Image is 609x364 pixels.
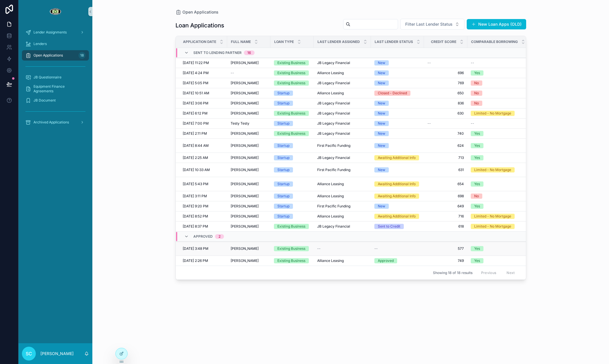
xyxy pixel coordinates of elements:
a: [DATE] 8:37 PM [183,224,224,229]
div: Existing Business [277,258,305,263]
span: [DATE] 5:43 PM [183,182,208,186]
a: [DATE] 9:20 PM [183,204,224,209]
span: [PERSON_NAME] [231,194,259,198]
a: [PERSON_NAME] [231,61,267,65]
a: Startup [274,155,310,160]
a: Awaiting Additional Info [374,181,421,187]
span: Lender Assignments [33,30,67,35]
a: [PERSON_NAME] [231,81,267,85]
a: [PERSON_NAME] [231,168,267,172]
span: 624 [427,143,464,148]
div: Startup [277,101,289,106]
a: Existing Business [274,258,310,263]
a: [PERSON_NAME] [231,91,267,95]
a: New [374,131,421,136]
a: No [471,194,525,199]
span: [DATE] 3:48 PM [183,246,208,251]
a: First Pacific Funding [317,168,367,172]
a: 654 [427,182,464,186]
span: [DATE] 9:20 PM [183,204,208,209]
a: Open Applications [175,9,218,15]
div: Yes [474,131,480,136]
span: JB Legacy Financial [317,131,350,136]
span: [PERSON_NAME] [231,214,259,219]
a: Testy Testy [231,121,267,126]
a: JB Questionnaire [22,72,89,82]
span: -- [471,61,474,65]
span: [DATE] 4:24 PM [183,71,209,75]
a: JB Legacy Financial [317,111,367,116]
span: [PERSON_NAME] [231,182,259,186]
a: Startup [274,167,310,172]
span: Alliance Leasing [317,91,344,95]
div: Existing Business [277,60,305,65]
span: 631 [427,168,464,172]
a: [DATE] 3:11 PM [183,194,224,198]
div: New [378,60,385,65]
a: -- [231,71,267,75]
a: [PERSON_NAME] [231,246,267,251]
a: [PERSON_NAME] [231,111,267,116]
a: -- [374,246,421,251]
a: JB Legacy Financial [317,131,367,136]
div: Limited - No Mortgage [474,167,511,172]
span: Alliance Leasing [317,258,344,263]
span: Loan Type [274,40,294,44]
a: New [374,101,421,106]
div: Existing Business [277,80,305,86]
span: [PERSON_NAME] [231,61,259,65]
span: 716 [427,214,464,219]
a: JB Document [22,95,89,106]
span: [DATE] 10:51 AM [183,91,209,95]
a: 618 [427,224,464,229]
div: New [378,143,385,148]
span: 713 [427,155,464,160]
div: Yes [474,204,480,209]
span: Alliance Leasing [317,214,344,219]
a: [PERSON_NAME] [231,101,267,106]
a: [DATE] 5:43 PM [183,182,224,186]
a: Startup [274,194,310,199]
div: Awaiting Additional Info [378,194,416,199]
div: Yes [474,155,480,160]
a: Open Applications18 [22,50,89,61]
a: Yes [471,204,525,209]
span: -- [427,61,431,65]
a: [PERSON_NAME] [231,131,267,136]
div: Limited - No Mortgage [474,224,511,229]
h1: Loan Applications [175,21,224,29]
a: JB Legacy Financial [317,224,367,229]
div: No [474,80,479,86]
a: [DATE] 3:06 PM [183,101,224,106]
a: [DATE] 6:12 PM [183,111,224,116]
a: Alliance Leasing [317,91,367,95]
span: Filter Last Lender Status [405,21,453,27]
a: New [374,80,421,86]
a: [DATE] 7:00 PM [183,121,224,126]
span: [DATE] 10:33 AM [183,168,210,172]
a: Startup [274,101,310,106]
a: Limited - No Mortgage [471,111,525,116]
div: Existing Business [277,131,305,136]
div: Existing Business [277,111,305,116]
div: Startup [277,194,289,199]
a: No [471,101,525,106]
a: [PERSON_NAME] [231,224,267,229]
div: Startup [277,143,289,148]
img: App logo [49,7,61,16]
div: New [378,111,385,116]
a: JB Legacy Financial [317,101,367,106]
a: Startup [274,181,310,187]
a: 649 [427,204,464,209]
a: Yes [471,246,525,251]
div: Awaiting Additional Info [378,214,416,219]
span: [PERSON_NAME] [231,101,259,106]
div: Startup [277,121,289,126]
a: Yes [471,155,525,160]
div: 18 [79,52,85,59]
div: Startup [277,155,289,160]
span: Equipment Finance Agreements [33,84,83,93]
span: [DATE] 2:25 AM [183,155,208,160]
span: JB Questionnaire [33,75,61,80]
